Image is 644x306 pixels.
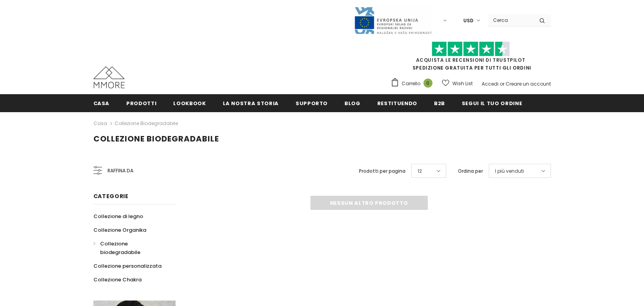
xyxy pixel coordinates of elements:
[432,41,510,57] img: Fidati di Pilot Stars
[93,66,125,88] img: Casi MMORE
[173,94,206,112] a: Lookbook
[434,94,445,112] a: B2B
[500,81,504,87] span: or
[93,192,129,200] span: Categorie
[488,14,533,26] input: Search Site
[418,167,422,175] span: 12
[452,80,473,88] span: Wish List
[506,81,551,87] a: Creare un account
[463,17,474,25] span: USD
[93,259,161,273] a: Collezione personalizzata
[442,77,473,90] a: Wish List
[173,100,206,107] span: Lookbook
[93,94,110,112] a: Casa
[354,6,432,35] img: Javni Razpis
[391,78,436,89] a: Carrello 0
[377,94,417,112] a: Restituendo
[458,167,483,175] label: Ordina per
[423,79,432,88] span: 0
[93,100,110,107] span: Casa
[93,223,146,237] a: Collezione Organika
[462,100,522,107] span: Segui il tuo ordine
[482,81,499,87] a: Accedi
[223,100,279,107] span: La nostra storia
[93,209,143,223] a: Collezione di legno
[223,94,279,112] a: La nostra storia
[344,100,361,107] span: Blog
[93,262,161,270] span: Collezione personalizzata
[108,166,133,175] span: Raffina da
[93,237,167,259] a: Collezione biodegradabile
[462,94,522,112] a: Segui il tuo ordine
[93,226,146,234] span: Collezione Organika
[359,167,405,175] label: Prodotti per pagina
[93,213,143,220] span: Collezione di legno
[402,80,420,88] span: Carrello
[100,240,140,256] span: Collezione biodegradabile
[115,120,178,127] a: Collezione biodegradabile
[126,100,156,107] span: Prodotti
[93,119,107,128] a: Casa
[93,133,219,144] span: Collezione biodegradabile
[391,45,551,71] span: SPEDIZIONE GRATUITA PER TUTTI GLI ORDINI
[126,94,156,112] a: Prodotti
[296,100,328,107] span: supporto
[416,57,526,63] a: Acquista le recensioni di TrustPilot
[93,276,142,283] span: Collezione Chakra
[434,100,445,107] span: B2B
[495,167,524,175] span: I più venduti
[377,100,417,107] span: Restituendo
[296,94,328,112] a: supporto
[93,273,142,286] a: Collezione Chakra
[344,94,361,112] a: Blog
[354,17,432,23] a: Javni Razpis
